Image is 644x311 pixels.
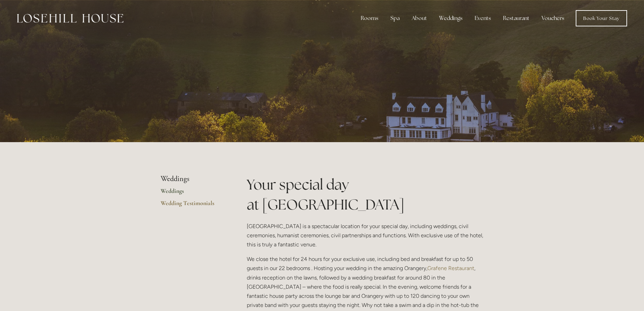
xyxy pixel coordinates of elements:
[576,10,627,26] a: Book Your Stay
[498,12,535,25] div: Restaurant
[469,12,496,25] div: Events
[247,175,484,215] h1: Your special day at [GEOGRAPHIC_DATA]
[355,12,384,25] div: Rooms
[17,14,123,23] img: Losehill House
[427,265,474,271] a: Grafene Restaurant
[434,12,468,25] div: Weddings
[161,175,225,183] li: Weddings
[247,222,484,249] p: [GEOGRAPHIC_DATA] is a spectacular location for your special day, including weddings, civil cerem...
[406,12,432,25] div: About
[536,12,570,25] a: Vouchers
[385,12,405,25] div: Spa
[161,187,225,199] a: Weddings
[161,199,225,212] a: Wedding Testimonials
